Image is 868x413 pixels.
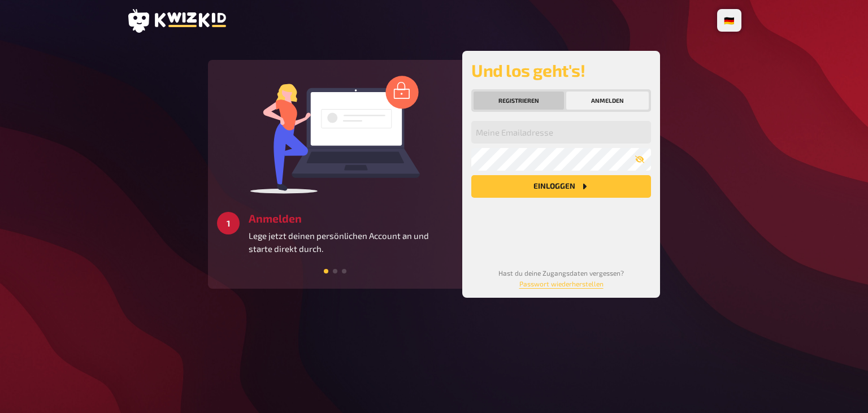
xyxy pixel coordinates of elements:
h3: Anmelden [249,212,453,225]
img: log in [250,75,420,194]
button: Registrieren [474,92,564,110]
input: Meine Emailadresse [471,121,651,144]
li: 🇩🇪 [719,11,739,29]
button: Anmelden [566,92,649,110]
button: Einloggen [471,175,651,198]
div: 1 [217,212,240,234]
h2: Und los geht's! [471,60,651,80]
a: Passwort wiederherstellen [519,280,604,288]
small: Hast du deine Zugangsdaten vergessen? [498,269,624,288]
p: Lege jetzt deinen persönlichen Account an und starte direkt durch. [249,229,453,255]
